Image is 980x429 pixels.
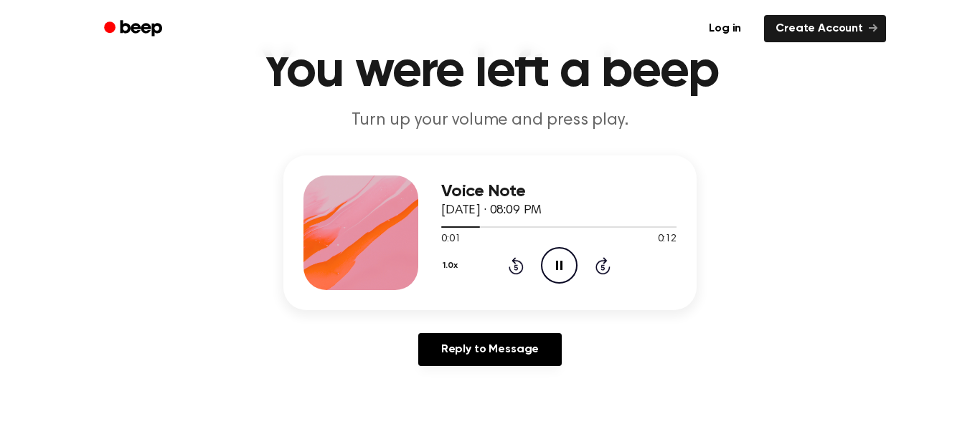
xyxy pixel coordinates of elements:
button: 1.0x [441,254,463,278]
a: Beep [94,15,175,43]
span: 0:01 [441,232,460,247]
a: Log in [694,12,755,45]
p: Turn up your volume and press play. [215,109,765,132]
span: 0:12 [658,232,677,247]
span: [DATE] · 08:09 PM [441,204,542,217]
h3: Voice Note [441,182,677,201]
h1: You were left a beep [123,46,857,97]
a: Reply to Message [418,333,562,366]
a: Create Account [764,15,886,42]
